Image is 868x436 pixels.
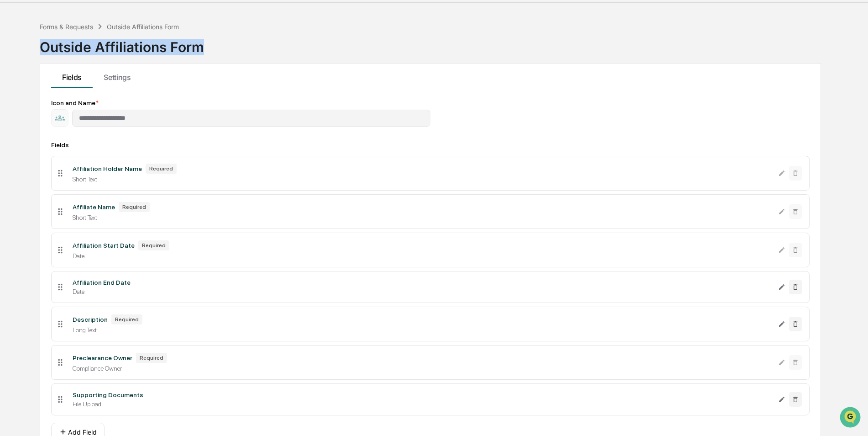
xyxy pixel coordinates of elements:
span: Data Lookup [18,133,58,142]
a: 🔎Data Lookup [5,129,61,145]
div: Date [73,288,771,295]
button: Edit Affiliation Start Date field [778,243,785,257]
div: Forms & Requests [40,23,93,31]
button: Edit Supporting Documents field [778,392,785,407]
div: Affiliation Start Date [73,242,135,249]
button: Edit Affiliate Name field [778,204,785,219]
iframe: Open customer support [839,406,863,431]
div: Affiliate Name [73,203,115,211]
div: Preclearance Owner [73,354,132,362]
button: Edit Affiliation Holder Name field [778,166,785,181]
div: Icon and Name [51,99,810,106]
div: Fields [51,141,810,149]
a: 🖐️Preclearance [5,112,63,128]
button: Edit Preclearance Owner field [778,355,785,370]
span: Preclearance [18,115,59,124]
p: How can we help? [9,19,166,34]
div: Required [119,202,150,212]
div: Start new chat [31,70,150,79]
button: Fields [51,64,93,88]
button: Edit Description field [778,317,785,331]
div: Required [138,240,169,250]
div: 🔎 [9,133,16,141]
div: Required [146,164,177,174]
div: File Upload [73,400,771,408]
div: Affiliation Holder Name [73,165,142,172]
div: Supporting Documents [73,391,143,399]
a: Powered byPylon [64,154,110,162]
div: Required [136,353,167,363]
div: Outside Affiliations Form [107,23,179,31]
div: 🗄️ [66,116,73,123]
img: 1746055101610-c473b297-6a78-478c-a979-82029cc54cd1 [9,70,26,86]
button: Settings [93,64,141,88]
div: Short Text [73,175,771,183]
div: Required [111,314,142,324]
div: Date [73,252,771,260]
div: Affiliation End Date [73,279,131,286]
span: Pylon [91,155,110,162]
div: We're available if you need us! [31,79,115,86]
button: Edit Affiliation End Date field [778,280,785,294]
a: 🗄️Attestations [63,112,117,128]
span: Attestations [75,115,113,124]
div: Outside Affiliations Form [40,32,204,55]
div: Short Text [73,214,771,221]
div: Description [73,316,108,323]
div: Long Text [73,326,771,334]
div: 🖐️ [9,116,16,123]
div: Compliance Owner [73,365,771,372]
button: Start new chat [155,73,166,84]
